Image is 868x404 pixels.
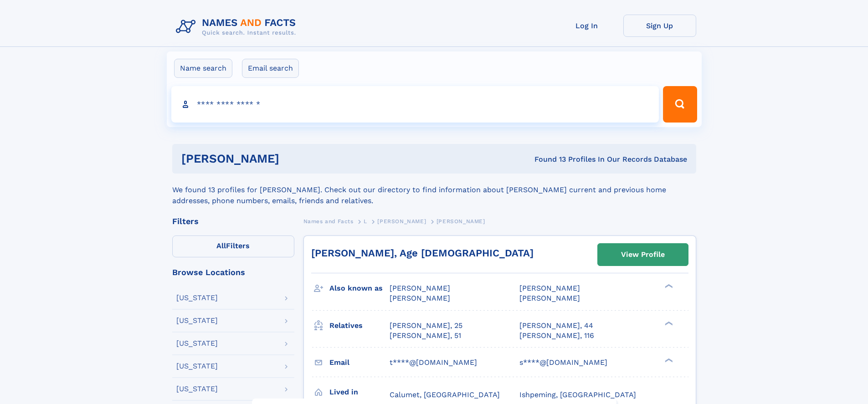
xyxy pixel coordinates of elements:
a: [PERSON_NAME], 25 [390,321,462,331]
div: [US_STATE] [176,385,218,393]
span: [PERSON_NAME] [390,294,450,302]
label: Email search [242,59,299,78]
span: [PERSON_NAME] [390,284,450,292]
a: [PERSON_NAME] [377,215,426,227]
input: search input [171,86,659,123]
h3: Email [329,355,390,370]
span: [PERSON_NAME] [519,284,580,292]
label: Filters [172,235,294,257]
h3: Lived in [329,384,390,400]
a: [PERSON_NAME], 51 [390,331,461,341]
h3: Also known as [329,281,390,296]
a: View Profile [598,244,688,266]
div: Filters [172,217,294,225]
div: Found 13 Profiles In Our Records Database [407,154,687,164]
div: [US_STATE] [176,340,218,347]
a: [PERSON_NAME], 116 [519,331,594,341]
span: Calumet, [GEOGRAPHIC_DATA] [390,390,500,399]
h3: Relatives [329,318,390,333]
a: [PERSON_NAME], 44 [519,321,593,331]
img: Logo Names and Facts [172,15,303,39]
a: L [364,215,367,227]
div: View Profile [621,244,665,265]
a: Log In [550,15,623,37]
span: [PERSON_NAME] [377,218,426,225]
span: [PERSON_NAME] [519,294,580,302]
a: [PERSON_NAME], Age [DEMOGRAPHIC_DATA] [311,247,534,259]
div: We found 13 profiles for [PERSON_NAME]. Check out our directory to find information about [PERSON... [172,174,696,206]
a: Sign Up [623,15,696,37]
div: [US_STATE] [176,363,218,370]
div: Browse Locations [172,268,294,276]
button: Search Button [663,86,697,123]
span: All [216,241,226,250]
div: [US_STATE] [176,317,218,324]
span: [PERSON_NAME] [437,218,485,225]
label: Name search [174,59,232,78]
span: Ishpeming, [GEOGRAPHIC_DATA] [519,390,636,399]
h1: [PERSON_NAME] [181,153,407,164]
span: L [364,218,367,225]
div: ❯ [663,283,673,289]
div: ❯ [663,357,673,363]
div: ❯ [663,320,673,326]
div: [US_STATE] [176,294,218,302]
a: Names and Facts [303,215,354,227]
